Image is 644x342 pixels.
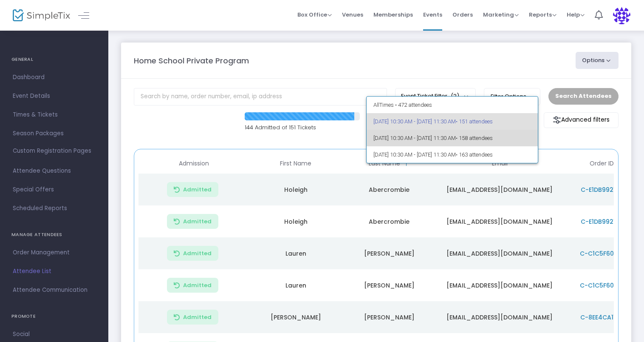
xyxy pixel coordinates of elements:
[456,118,493,125] span: • 151 attendees
[373,113,531,130] span: [DATE] 10:30 AM - [DATE] 11:30 AM
[456,151,493,158] span: • 163 attendees
[373,146,531,163] span: [DATE] 10:30 AM - [DATE] 11:30 AM
[373,130,531,146] span: [DATE] 10:30 AM - [DATE] 11:30 AM
[373,97,531,113] span: All Times • 472 attendees
[456,135,493,141] span: • 158 attendees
